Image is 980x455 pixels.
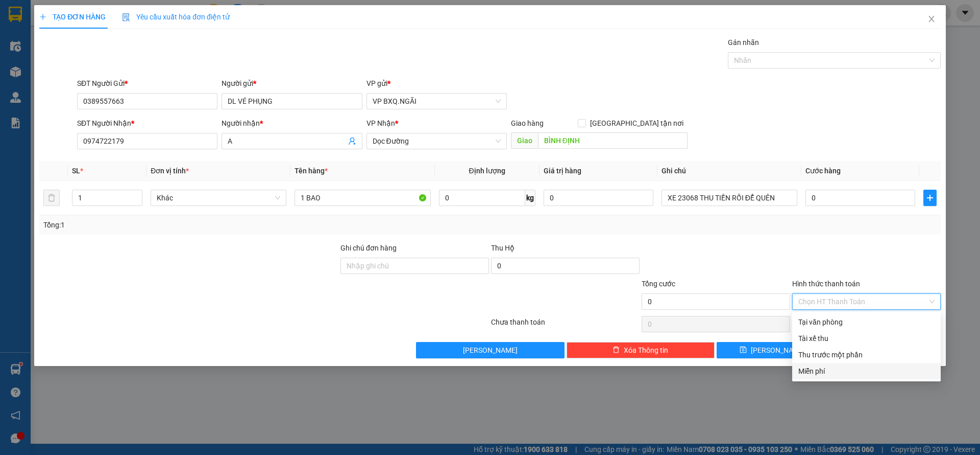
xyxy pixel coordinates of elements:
button: deleteXóa Thông tin [567,342,715,358]
span: Cước hàng [805,167,841,175]
span: Thu Hộ [491,244,514,252]
span: user-add [348,137,356,145]
li: VP Nhận: [122,3,207,22]
img: icon [122,13,130,21]
span: delete [612,346,620,354]
span: save [740,346,747,354]
div: Người gửi [222,78,362,89]
span: [PERSON_NAME] [463,345,518,356]
span: [GEOGRAPHIC_DATA] tận nơi [586,118,688,129]
div: Miễn phí [798,366,935,377]
button: [PERSON_NAME] [416,342,565,358]
span: Định lượng [469,167,505,175]
span: [PERSON_NAME] [751,345,805,356]
div: Thu trước một phần [798,349,935,360]
input: Ghi Chú [661,190,797,206]
button: plus [923,190,937,206]
b: A [38,73,46,87]
span: Xóa Thông tin [624,345,668,356]
span: VP Nhận [366,119,395,127]
div: VP gửi [366,78,507,89]
span: Đơn vị tính [151,167,189,175]
button: save[PERSON_NAME] [717,342,827,358]
input: Ghi chú đơn hàng [340,258,489,274]
button: delete [43,190,60,206]
span: VP BXQ.NGÃI [373,94,501,109]
div: Tài xế thu [798,333,935,344]
div: Tổng: 1 [43,219,378,231]
b: VP BXQ.NGÃI [30,53,105,67]
span: Dọc Đường [373,133,501,149]
input: VD: Bàn, Ghế [295,190,430,206]
li: Ng/nhận: [3,71,88,90]
span: kg [525,190,535,206]
button: Close [917,5,946,34]
span: TẠO ĐƠN HÀNG [39,13,106,21]
span: Tên hàng [295,167,328,175]
span: Giá trị hàng [544,167,581,175]
span: Khác [157,190,280,206]
div: Chưa thanh toán [490,316,641,334]
span: Tổng cước [642,280,675,288]
label: Gán nhãn [728,38,759,47]
span: Giao [511,132,538,149]
label: Ghi chú đơn hàng [340,244,397,252]
span: Yêu cầu xuất hóa đơn điện tử [122,13,230,21]
div: Người nhận [222,118,362,129]
label: Hình thức thanh toán [792,280,860,288]
span: close [927,15,936,23]
span: SL [72,167,80,175]
b: Công ty TNHH MTV DV-VT [PERSON_NAME] [3,5,80,49]
span: Giao hàng [511,119,544,127]
div: SĐT Người Nhận [77,118,217,129]
li: Tên hàng: [122,22,207,42]
li: SL: [122,41,207,61]
input: Dọc đường [538,132,688,149]
div: SĐT Người Gửi [77,78,217,89]
li: VP Gửi: [3,51,88,71]
span: plus [39,13,46,20]
li: CR : [122,61,207,80]
input: 0 [544,190,653,206]
th: Ghi chú [657,161,801,181]
div: Tại văn phòng [798,316,935,328]
span: plus [924,194,936,202]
